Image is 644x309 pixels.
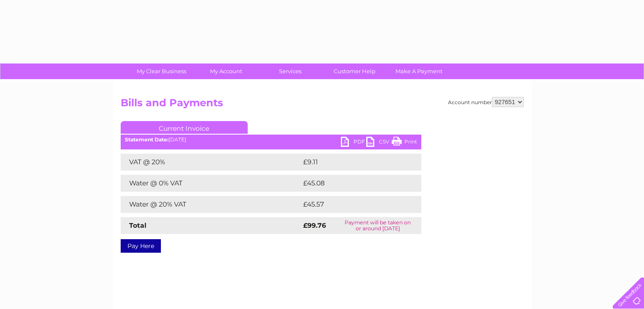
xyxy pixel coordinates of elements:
a: My Clear Business [127,63,196,79]
a: Current Invoice [121,121,248,134]
td: £45.08 [301,175,404,192]
div: Account number [448,97,524,107]
a: Pay Here [121,239,161,253]
td: VAT @ 20% [121,154,301,171]
a: My Account [191,63,261,79]
a: CSV [366,137,392,149]
td: Water @ 0% VAT [121,175,301,192]
a: Services [255,63,325,79]
b: Statement Date: [125,136,169,143]
div: [DATE] [121,137,421,143]
a: Customer Help [320,63,390,79]
td: Payment will be taken on or around [DATE] [334,217,421,234]
strong: Total [129,221,146,229]
td: Water @ 20% VAT [121,196,301,213]
a: Print [392,137,417,149]
h2: Bills and Payments [121,97,524,113]
a: PDF [341,137,366,149]
td: £45.57 [301,196,404,213]
strong: £99.76 [303,221,326,229]
a: Make A Payment [384,63,454,79]
td: £9.11 [301,154,399,171]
